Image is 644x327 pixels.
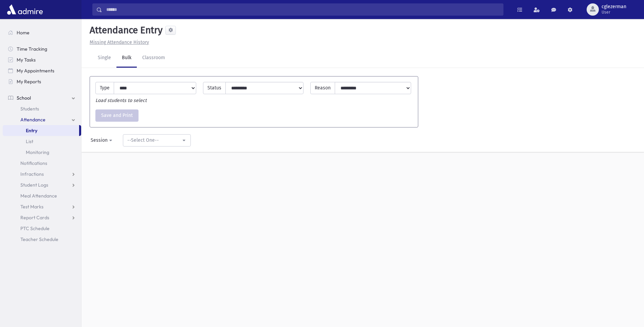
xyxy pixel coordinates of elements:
input: Search [102,3,503,16]
img: AdmirePro [5,3,44,16]
a: School [3,92,81,103]
span: Teacher Schedule [20,236,58,242]
a: Report Cards [3,212,81,223]
a: PTC Schedule [3,223,81,234]
span: My Tasks [17,57,36,63]
h5: Attendance Entry [87,24,163,36]
a: Students [3,103,81,114]
a: Missing Attendance History [87,39,149,45]
label: Status [203,82,226,94]
span: Students [20,106,39,112]
a: List [3,136,81,147]
a: Notifications [3,158,81,169]
span: Attendance [20,117,45,123]
label: Type [95,82,114,94]
span: User [602,10,626,15]
a: Home [3,27,81,38]
a: Student Logs [3,179,81,190]
a: Teacher Schedule [3,234,81,245]
span: Monitoring [26,149,49,155]
span: Entry [26,127,37,134]
span: cglezerman [602,4,626,10]
a: My Reports [3,76,81,87]
a: Attendance [3,114,81,125]
a: Test Marks [3,201,81,212]
span: Notifications [20,160,47,166]
button: Save and Print [95,109,139,122]
a: Meal Attendance [3,190,81,201]
button: Session [86,134,117,147]
div: Load students to select [92,97,416,104]
label: Reason [310,82,335,94]
span: Report Cards [20,214,49,221]
span: PTC Schedule [20,225,50,231]
span: My Reports [17,79,41,85]
a: Time Tracking [3,44,81,54]
span: Home [17,30,30,36]
a: Bulk [116,49,137,68]
span: Meal Attendance [20,193,57,199]
button: --Select One-- [123,134,191,147]
a: Entry [3,125,79,136]
span: Infractions [20,171,44,177]
a: Monitoring [3,147,81,158]
a: Single [92,49,116,68]
span: Test Marks [20,204,43,210]
span: School [17,95,31,101]
span: Time Tracking [17,46,47,52]
a: My Tasks [3,54,81,65]
div: Session [91,137,108,144]
a: Classroom [137,49,170,68]
div: --Select One-- [127,137,181,144]
u: Missing Attendance History [90,39,149,45]
span: List [26,138,33,144]
span: My Appointments [17,68,54,74]
span: Student Logs [20,182,48,188]
a: My Appointments [3,65,81,76]
a: Infractions [3,169,81,179]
